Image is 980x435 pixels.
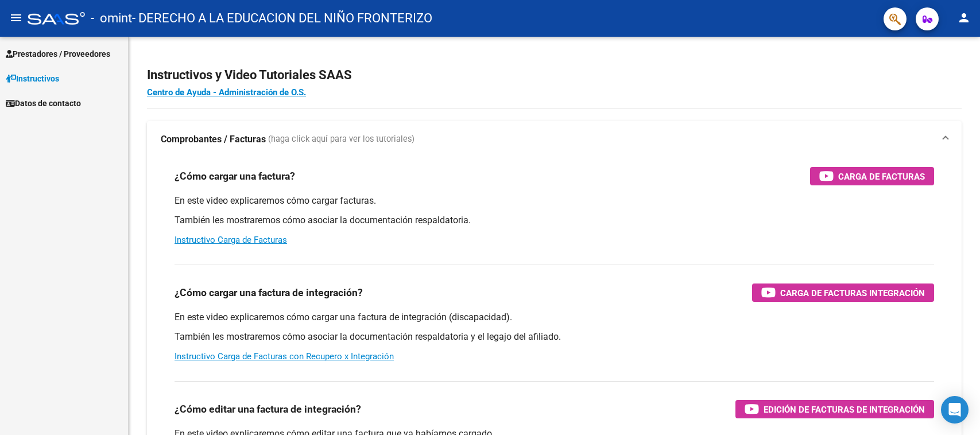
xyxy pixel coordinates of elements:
[175,401,361,417] h3: ¿Cómo editar una factura de integración?
[6,72,59,85] span: Instructivos
[175,168,295,184] h3: ¿Cómo cargar una factura?
[810,167,934,185] button: Carga de Facturas
[175,331,934,343] p: También les mostraremos cómo asociar la documentación respaldatoria y el legajo del afiliado.
[147,121,962,158] mat-expansion-panel-header: Comprobantes / Facturas (haga click aquí para ver los tutoriales)
[175,285,363,301] h3: ¿Cómo cargar una factura de integración?
[752,283,934,302] button: Carga de Facturas Integración
[175,235,287,245] a: Instructivo Carga de Facturas
[161,133,266,146] strong: Comprobantes / Facturas
[957,11,971,25] mat-icon: person
[268,133,415,146] span: (haga click aquí para ver los tutoriales)
[175,351,394,362] a: Instructivo Carga de Facturas con Recupero x Integración
[735,400,934,418] button: Edición de Facturas de integración
[147,64,962,86] h2: Instructivos y Video Tutoriales SAAS
[175,195,934,207] p: En este video explicaremos cómo cargar facturas.
[91,6,132,31] span: - omint
[175,311,934,324] p: En este video explicaremos cómo cargar una factura de integración (discapacidad).
[175,214,934,227] p: También les mostraremos cómo asociar la documentación respaldatoria.
[764,402,925,417] span: Edición de Facturas de integración
[941,396,969,424] div: Open Intercom Messenger
[6,97,81,110] span: Datos de contacto
[6,48,110,60] span: Prestadores / Proveedores
[147,87,306,98] a: Centro de Ayuda - Administración de O.S.
[838,169,925,184] span: Carga de Facturas
[9,11,23,25] mat-icon: menu
[132,6,432,31] span: - DERECHO A LA EDUCACION DEL NIÑO FRONTERIZO
[780,286,925,300] span: Carga de Facturas Integración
